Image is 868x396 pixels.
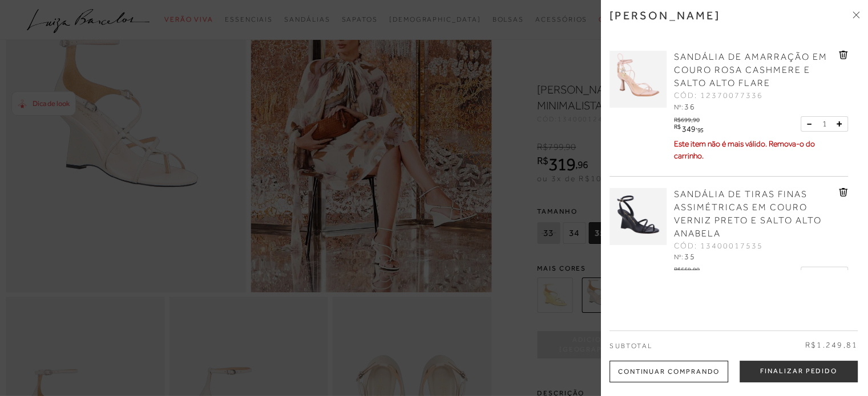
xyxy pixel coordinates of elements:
span: 95 [697,126,704,133]
a: SANDÁLIA DE TIRAS FINAS ASSIMÉTRICAS EM COURO VERNIZ PRETO E SALTO ALTO ANABELA [674,188,836,240]
span: 1 [822,118,826,130]
span: Nº: [674,253,683,261]
span: 1 [822,268,826,280]
i: R$ [674,124,680,130]
span: CÓD: 12370077336 [674,90,763,101]
span: CÓD: 13400017535 [674,240,763,252]
span: SANDÁLIA DE AMARRAÇÃO EM COURO ROSA CASHMERE E SALTO ALTO FLARE [674,52,827,88]
span: Este item não é mais válido. Remova-o do carrinho. [674,139,815,160]
div: Continuar Comprando [609,361,728,382]
h3: [PERSON_NAME] [609,9,720,22]
span: Subtotal [609,342,652,350]
div: R$559,90 [674,263,705,273]
i: , [696,124,704,130]
span: 349 [682,124,696,133]
span: Nº: [674,103,683,111]
div: R$699,90 [674,113,705,123]
img: SANDÁLIA DE AMARRAÇÃO EM COURO ROSA CASHMERE E SALTO ALTO FLARE [609,51,667,108]
span: 36 [684,102,696,111]
span: R$1.249,81 [805,340,858,351]
img: SANDÁLIA DE TIRAS FINAS ASSIMÉTRICAS EM COURO VERNIZ PRETO E SALTO ALTO ANABELA [609,188,667,245]
span: 35 [684,252,696,261]
button: Finalizar Pedido [740,361,858,382]
a: SANDÁLIA DE AMARRAÇÃO EM COURO ROSA CASHMERE E SALTO ALTO FLARE [674,51,836,90]
span: SANDÁLIA DE TIRAS FINAS ASSIMÉTRICAS EM COURO VERNIZ PRETO E SALTO ALTO ANABELA [674,189,822,239]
